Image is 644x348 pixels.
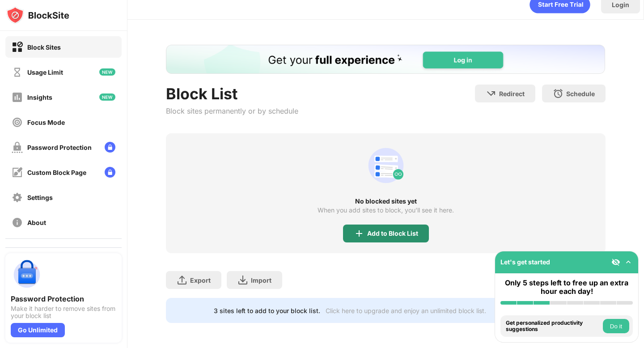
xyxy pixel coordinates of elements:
[499,90,525,98] div: Redirect
[166,198,605,205] div: No blocked sites yet
[12,92,23,103] img: insights-off.svg
[624,258,633,267] img: omni-setup-toggle.svg
[6,6,69,24] img: logo-blocksite.svg
[27,144,92,151] div: Password Protection
[27,43,61,51] div: Block Sites
[12,142,23,153] img: password-protection-off.svg
[214,307,320,314] div: 3 sites left to add to your block list.
[251,276,271,284] div: Import
[166,85,298,103] div: Block List
[99,93,115,101] img: new-icon.svg
[506,320,601,333] div: Get personalized productivity suggestions
[12,217,23,228] img: about-off.svg
[318,207,454,214] div: When you add sites to block, you’ll see it here.
[326,307,486,314] div: Click here to upgrade and enjoy an unlimited block list.
[566,90,595,98] div: Schedule
[27,194,53,201] div: Settings
[11,305,116,319] div: Make it harder to remove sites from your block list
[166,106,298,115] div: Block sites permanently or by schedule
[27,219,46,226] div: About
[12,117,23,128] img: focus-off.svg
[99,68,115,76] img: new-icon.svg
[12,192,23,203] img: settings-off.svg
[611,258,620,267] img: eye-not-visible.svg
[190,276,211,284] div: Export
[500,258,550,266] div: Let's get started
[364,144,407,187] div: animation
[367,230,418,237] div: Add to Block List
[166,45,605,74] iframe: Banner
[27,68,63,76] div: Usage Limit
[11,259,43,291] img: push-password-protection.svg
[27,169,86,176] div: Custom Block Page
[12,167,23,178] img: customize-block-page-off.svg
[27,93,52,101] div: Insights
[105,142,115,153] img: lock-menu.svg
[12,67,23,78] img: time-usage-off.svg
[12,42,23,53] img: block-on.svg
[500,279,633,296] div: Only 5 steps left to free up an extra hour each day!
[603,319,629,333] button: Do it
[27,119,65,126] div: Focus Mode
[612,1,629,8] div: Login
[105,167,115,178] img: lock-menu.svg
[11,323,65,337] div: Go Unlimited
[11,294,116,303] div: Password Protection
